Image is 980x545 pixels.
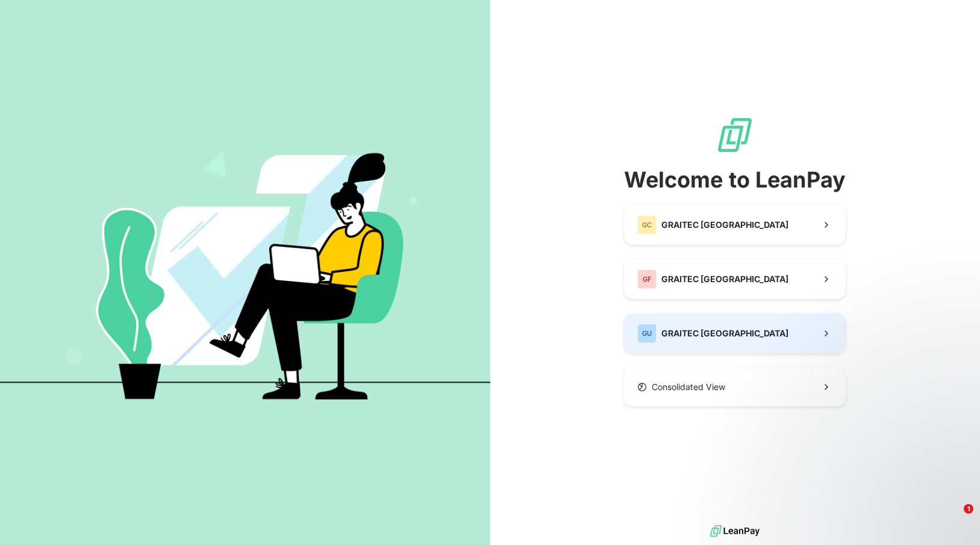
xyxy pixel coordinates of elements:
span: 1 [964,504,973,514]
button: GCGRAITEC [GEOGRAPHIC_DATA] [624,205,846,245]
button: GUGRAITEC [GEOGRAPHIC_DATA] [624,313,846,353]
iframe: Intercom live chat [939,504,968,533]
div: GF [637,269,657,289]
iframe: Intercom notifications message [739,428,980,512]
span: GRAITEC [GEOGRAPHIC_DATA] [661,219,788,231]
button: GFGRAITEC [GEOGRAPHIC_DATA] [624,259,846,299]
img: logo sigle [716,116,754,154]
div: GU [637,324,657,343]
span: Welcome to LeanPay [624,169,846,191]
img: logo [710,522,760,540]
button: Consolidated View [624,368,846,406]
div: GC [637,215,657,235]
span: GRAITEC [GEOGRAPHIC_DATA] [661,273,788,285]
span: Consolidated View [652,381,725,393]
span: GRAITEC [GEOGRAPHIC_DATA] [661,327,788,339]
